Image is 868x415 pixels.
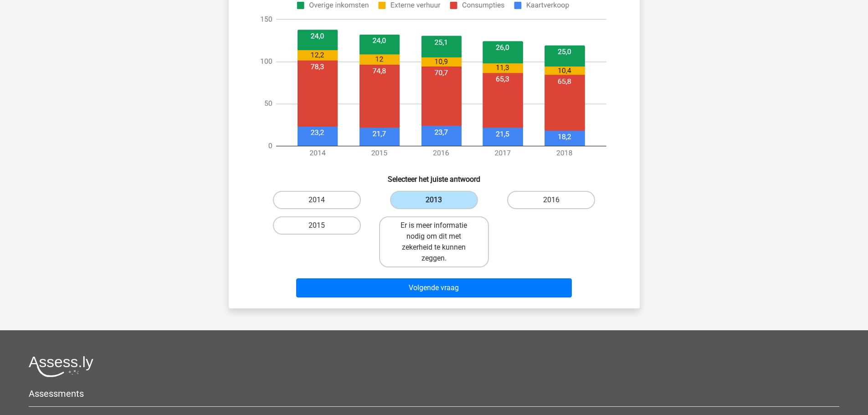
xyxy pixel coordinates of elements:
[296,278,572,297] button: Volgende vraag
[507,191,595,209] label: 2016
[273,216,361,235] label: 2015
[29,356,93,377] img: Assessly logo
[29,388,839,399] h5: Assessments
[273,191,361,209] label: 2014
[390,191,478,209] label: 2013
[243,168,625,184] h6: Selecteer het juiste antwoord
[379,216,489,267] label: Er is meer informatie nodig om dit met zekerheid te kunnen zeggen.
